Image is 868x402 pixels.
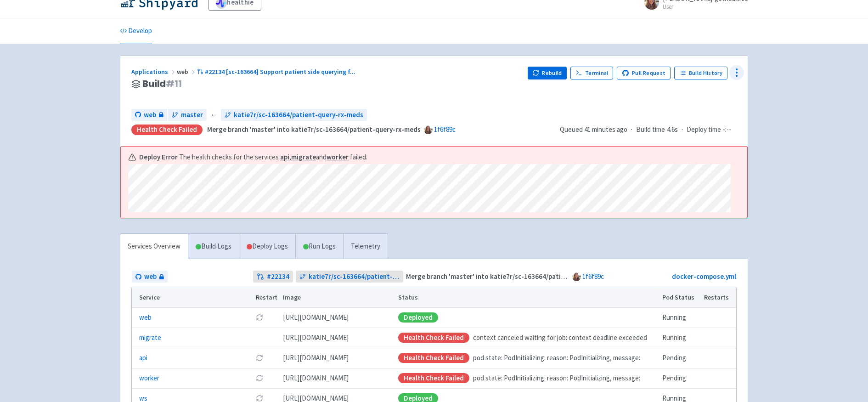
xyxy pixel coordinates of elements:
[309,272,400,282] span: katie7r/sc-163664/patient-query-rx-meds
[398,353,469,363] div: Health check failed
[283,312,349,323] span: [DOMAIN_NAME][URL]
[139,373,159,384] a: worker
[239,234,295,259] a: Deploy Logs
[166,77,182,90] span: # 11
[283,333,349,343] span: [DOMAIN_NAME][URL]
[659,307,701,328] td: Running
[296,271,404,283] a: katie7r/sc-163664/patient-query-rx-meds
[139,333,161,343] a: migrate
[181,110,203,120] span: master
[672,272,736,281] a: docker-compose.yml
[295,234,343,259] a: Run Logs
[179,152,367,163] span: The health checks for the services , and failed.
[398,333,469,343] div: Health check failed
[659,348,701,368] td: Pending
[663,4,748,10] small: User
[395,287,659,307] th: Status
[131,109,167,121] a: web
[398,373,656,384] div: pod state: PodInitializing: reason: PodInitializing, message:
[131,125,203,135] div: Health check failed
[120,234,188,259] a: Services Overview
[560,125,627,134] span: Queued
[197,68,357,76] a: #22134 [sc-163664] Support patient side querying f...
[560,125,737,135] div: · ·
[283,373,349,384] span: [DOMAIN_NAME][URL]
[659,328,701,348] td: Running
[253,271,293,283] a: #22134
[582,272,604,281] a: 1f6f89c
[406,272,620,281] strong: Merge branch 'master' into katie7r/sc-163664/patient-query-rx-meds
[131,68,177,76] a: Applications
[398,373,469,383] div: Health check failed
[168,109,207,121] a: master
[177,68,197,76] span: web
[636,125,665,135] span: Build time
[617,67,671,79] a: Pull Request
[667,125,678,135] span: 4.6s
[584,125,627,134] time: 41 minutes ago
[256,374,263,382] button: Restart pod
[205,68,355,76] span: #22134 [sc-163664] Support patient side querying f ...
[132,287,253,307] th: Service
[659,368,701,388] td: Pending
[434,125,456,134] a: 1f6f89c
[398,312,438,323] div: Deployed
[659,287,701,307] th: Pod Status
[144,272,157,282] span: web
[283,353,349,363] span: [DOMAIN_NAME][URL]
[132,271,168,283] a: web
[221,109,367,121] a: katie7r/sc-163664/patient-query-rx-meds
[528,67,567,79] button: Rebuild
[234,110,363,120] span: katie7r/sc-163664/patient-query-rx-meds
[210,110,217,120] span: ←
[120,18,152,44] a: Develop
[256,395,263,402] button: Restart pod
[687,125,721,135] span: Deploy time
[398,333,656,343] div: context canceled waiting for job: context deadline exceeded
[398,353,656,363] div: pod state: PodInitializing: reason: PodInitializing, message:
[139,312,152,323] a: web
[253,287,280,307] th: Restart
[570,67,613,79] a: Terminal
[327,153,349,161] a: worker
[188,234,239,259] a: Build Logs
[280,287,395,307] th: Image
[723,125,731,135] span: -:--
[343,234,388,259] a: Telemetry
[139,152,178,163] b: Deploy Error
[674,67,727,79] a: Build History
[280,153,289,161] a: api
[701,287,736,307] th: Restarts
[207,125,421,134] strong: Merge branch 'master' into katie7r/sc-163664/patient-query-rx-meds
[142,79,182,89] span: Build
[291,153,316,161] a: migrate
[256,314,263,321] button: Restart pod
[256,354,263,362] button: Restart pod
[139,353,147,363] a: api
[267,272,289,282] strong: # 22134
[144,110,156,120] span: web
